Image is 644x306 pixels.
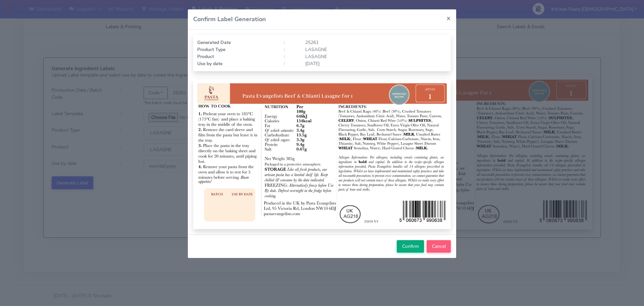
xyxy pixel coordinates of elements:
[197,83,447,225] img: Label Preview
[300,60,452,67] div: [DATE]
[441,9,456,27] button: Close
[193,15,266,24] h4: Confirm Label Generation
[279,46,300,53] div: :
[300,46,452,53] div: LASAGNE
[300,53,452,60] div: LASAGNE
[427,240,451,253] button: Cancel
[279,39,300,46] div: :
[279,53,300,60] div: :
[397,240,424,253] button: Confirm
[197,53,214,60] strong: Product
[300,39,452,46] div: 25261
[197,60,222,67] strong: Use by date
[197,46,225,53] strong: Product Type
[197,39,231,46] strong: Generated Date
[402,243,419,250] span: Confirm
[446,13,451,23] span: ×
[279,60,300,67] div: :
